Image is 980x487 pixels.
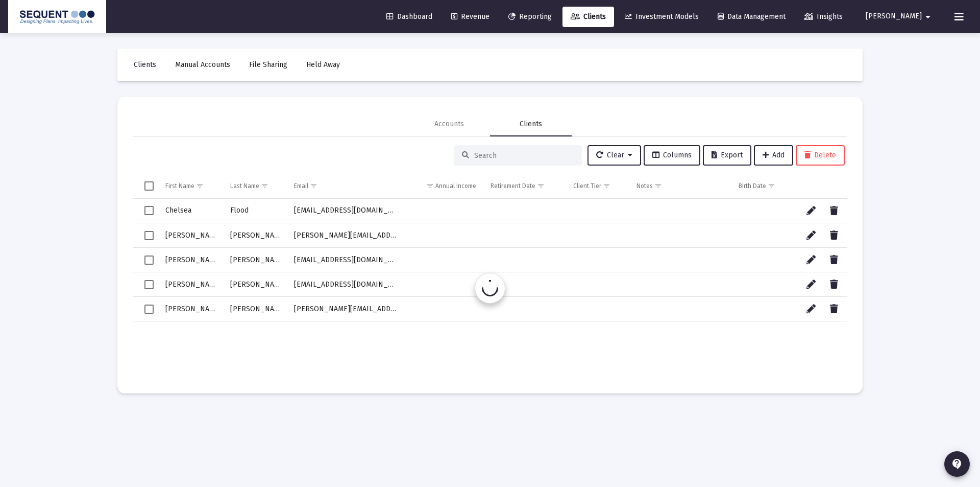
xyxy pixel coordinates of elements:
div: Last Name [230,182,259,190]
div: Select row [144,206,154,215]
span: File Sharing [249,60,287,69]
mat-icon: contact_support [951,458,963,470]
span: Manual Accounts [175,60,230,69]
td: Column Last Name [223,174,287,198]
button: Columns [644,145,700,166]
a: Clients [562,7,614,27]
button: [PERSON_NAME] [853,6,946,27]
span: Add [763,151,785,159]
td: Column Annual Income [405,174,483,198]
td: [EMAIL_ADDRESS][DOMAIN_NAME] [287,199,405,223]
a: File Sharing [241,55,296,75]
span: Held Away [306,60,340,69]
span: Clear [596,151,632,159]
span: Dashboard [386,12,432,21]
a: Manual Accounts [167,55,238,75]
button: Export [703,145,751,166]
td: [PERSON_NAME] [158,248,223,272]
div: First Name [165,182,194,190]
td: [PERSON_NAME][EMAIL_ADDRESS][DOMAIN_NAME] [287,223,405,248]
span: Reporting [508,12,552,21]
div: Select row [144,256,154,265]
td: [PERSON_NAME][EMAIL_ADDRESS][DOMAIN_NAME] [287,297,405,321]
span: Show filter options for column 'Annual Income' [426,182,434,190]
span: Delete [804,151,836,159]
a: Investment Models [617,7,707,27]
div: Annual Income [435,182,476,190]
span: [PERSON_NAME] [866,12,922,21]
td: Chelsea [158,199,223,223]
td: [PERSON_NAME] [158,272,223,297]
div: Notes [636,182,653,190]
span: Revenue [451,12,489,21]
td: [PERSON_NAME] [158,297,223,321]
td: Column Notes [629,174,731,198]
button: Clear [587,145,641,166]
div: Select all [144,181,154,191]
td: Column First Name [158,174,223,198]
span: Show filter options for column 'Email' [310,182,317,190]
td: [PERSON_NAME] [223,223,287,248]
a: Reporting [500,7,560,27]
td: [PERSON_NAME] [223,248,287,272]
div: Clients [520,119,542,129]
div: Data grid [133,174,847,378]
a: Data Management [709,7,794,27]
a: Held Away [298,55,348,75]
span: Export [712,151,743,159]
button: Add [754,145,793,166]
a: Dashboard [378,7,440,27]
div: Select row [144,280,154,289]
div: Select row [144,305,154,314]
span: Show filter options for column 'Notes' [654,182,662,190]
div: Retirement Date [491,182,535,190]
a: Insights [796,7,851,27]
td: Flood [223,199,287,223]
a: Clients [126,55,164,75]
span: Show filter options for column 'Last Name' [261,182,268,190]
div: Email [294,182,308,190]
td: [EMAIL_ADDRESS][DOMAIN_NAME] [287,248,405,272]
input: Search [474,151,574,160]
span: Insights [804,12,843,21]
td: Column Email [287,174,405,198]
td: Column undefined [794,174,856,198]
span: Clients [134,60,156,69]
span: Columns [652,151,692,159]
span: Show filter options for column 'Client Tier' [603,182,610,190]
mat-icon: arrow_drop_down [922,7,934,27]
td: [PERSON_NAME] [223,297,287,321]
div: Select row [144,231,154,240]
span: Show filter options for column 'Retirement Date' [537,182,545,190]
span: Show filter options for column 'First Name' [196,182,204,190]
span: Show filter options for column 'Birth Date' [768,182,775,190]
span: Clients [571,12,606,21]
a: Revenue [443,7,498,27]
td: Column Client Tier [566,174,629,198]
td: [PERSON_NAME] [223,272,287,297]
td: [PERSON_NAME] [158,223,223,248]
div: Client Tier [573,182,601,190]
span: Investment Models [625,12,699,21]
div: Accounts [434,119,464,129]
img: Dashboard [16,7,99,27]
button: Delete [796,145,845,166]
td: Column Retirement Date [483,174,566,198]
td: [EMAIL_ADDRESS][DOMAIN_NAME] [287,272,405,297]
span: Data Management [718,12,786,21]
td: Column Birth Date [731,174,794,198]
div: Birth Date [739,182,766,190]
